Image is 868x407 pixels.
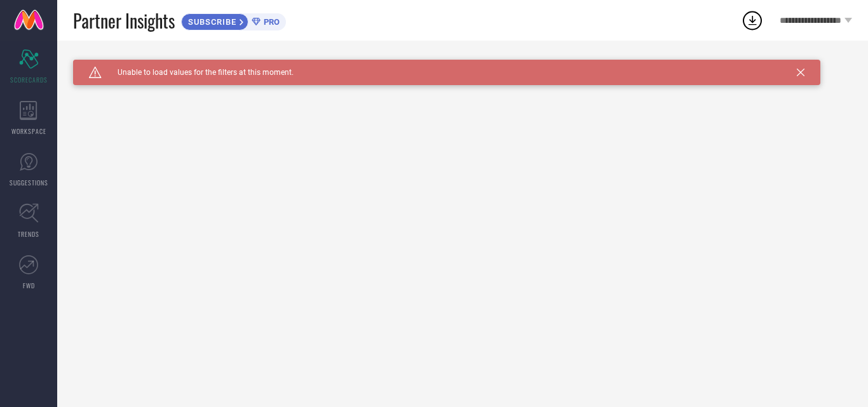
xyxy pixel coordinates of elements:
[741,9,764,32] div: Open download list
[182,17,240,27] span: SUBSCRIBE
[10,75,48,84] span: SCORECARDS
[102,68,294,77] span: Unable to load values for the filters at this moment.
[11,126,46,136] span: WORKSPACE
[181,10,286,30] a: SUBSCRIBEPRO
[18,229,39,239] span: TRENDS
[73,60,852,70] div: Unable to load filters at this moment. Please try later.
[73,8,175,34] span: Partner Insights
[10,178,48,187] span: SUGGESTIONS
[23,281,35,290] span: FWD
[261,17,280,27] span: PRO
